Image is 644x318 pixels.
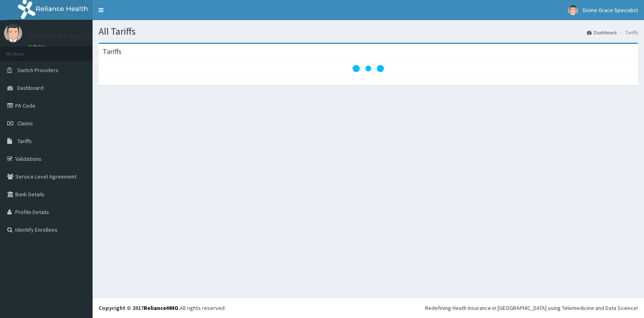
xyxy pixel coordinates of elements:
[17,84,43,91] span: Dashboard
[352,52,384,85] svg: audio-loading
[4,24,22,42] img: User Image
[617,29,638,36] li: Tariffs
[17,137,32,145] span: Tariffs
[28,33,100,40] p: Divine Grace Specialist
[568,5,578,15] img: User Image
[583,6,638,14] span: Divine Grace Specialist
[587,29,617,36] a: Dashboard
[93,297,644,318] footer: All rights reserved.
[99,26,638,37] h1: All Tariffs
[425,304,638,312] div: Redefining Heath Insurance in [GEOGRAPHIC_DATA] using Telemedicine and Data Science!
[28,44,47,50] a: Online
[17,67,58,74] span: Switch Providers
[17,120,33,127] span: Claims
[103,48,122,55] h3: Tariffs
[144,304,178,312] a: RelianceHMO
[99,304,180,312] strong: Copyright © 2017 .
